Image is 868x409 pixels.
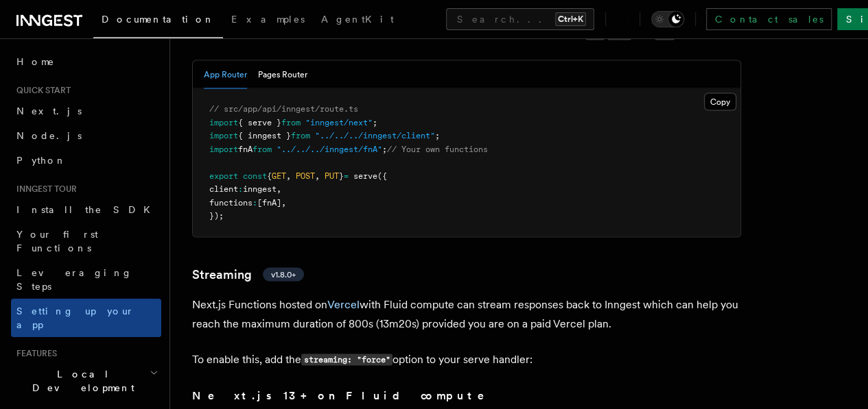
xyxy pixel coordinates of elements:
span: Install the SDK [16,204,159,215]
a: Node.js [11,123,161,148]
span: serve [353,171,377,180]
span: , [286,171,291,180]
span: Features [11,348,57,359]
span: inngest [243,184,277,193]
a: Documentation [93,4,223,38]
span: POST [296,171,315,180]
span: "../../../inngest/client" [315,130,435,140]
span: : [253,197,257,207]
span: export [209,171,238,180]
span: // src/app/api/inngest/route.ts [209,103,358,113]
span: functions [209,197,253,207]
p: Next.js Functions hosted on with Fluid compute can stream responses back to Inngest which can hel... [192,295,741,333]
span: "inngest/next" [305,117,373,127]
span: Leveraging Steps [16,267,132,292]
span: from [281,117,301,127]
span: const [243,171,267,180]
span: [fnA] [257,197,281,207]
span: ; [435,130,440,140]
span: PUT [325,171,339,180]
span: import [209,130,238,140]
span: , [315,171,320,180]
button: Toggle dark mode [651,11,684,27]
a: Vercel [327,297,360,310]
code: PUT [655,28,674,40]
span: ; [373,117,377,127]
span: Your first Functions [16,229,98,253]
span: : [238,184,243,193]
span: Home [16,55,55,69]
span: Examples [231,14,305,25]
span: from [253,144,272,153]
a: Install the SDK [11,197,161,222]
button: App Router [204,60,247,88]
span: AgentKit [321,14,394,25]
a: Python [11,148,161,173]
span: fnA [238,144,253,153]
span: { [267,171,272,180]
a: Contact sales [706,8,832,30]
span: Setting up your app [16,306,134,330]
span: client [209,184,238,193]
a: Home [11,49,161,74]
a: Streamingv1.8.0+ [192,264,304,284]
span: Node.js [16,130,82,141]
code: POST [607,28,631,40]
span: Local Development [11,367,150,395]
span: Python [16,155,67,166]
code: streaming: "force" [301,354,392,365]
span: import [209,144,238,153]
button: Copy [704,92,736,110]
span: "../../../inngest/fnA" [277,144,382,153]
a: Leveraging Steps [11,260,161,299]
span: Documentation [102,14,215,25]
span: }); [209,210,224,220]
a: Next.js [11,99,161,123]
button: Local Development [11,362,161,400]
button: Pages Router [258,60,307,88]
strong: Next.js 13+ on Fluid compute [192,388,504,401]
a: AgentKit [313,4,402,37]
span: { serve } [238,117,281,127]
span: import [209,117,238,127]
span: , [277,184,281,193]
span: ; [382,144,387,153]
span: } [339,171,344,180]
a: Setting up your app [11,299,161,337]
p: To enable this, add the option to your serve handler: [192,349,741,369]
span: , [281,197,286,207]
span: ({ [377,171,387,180]
a: Examples [223,4,313,37]
span: Inngest tour [11,184,77,195]
span: v1.8.0+ [271,269,296,280]
code: GET [585,28,605,40]
span: GET [272,171,286,180]
a: Your first Functions [11,222,161,260]
span: Quick start [11,85,71,96]
span: Next.js [16,106,82,116]
span: from [291,130,310,140]
kbd: Ctrl+K [555,12,586,26]
span: { inngest } [238,130,291,140]
button: Search...Ctrl+K [446,8,594,30]
span: = [344,171,349,180]
span: // Your own functions [387,144,488,153]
